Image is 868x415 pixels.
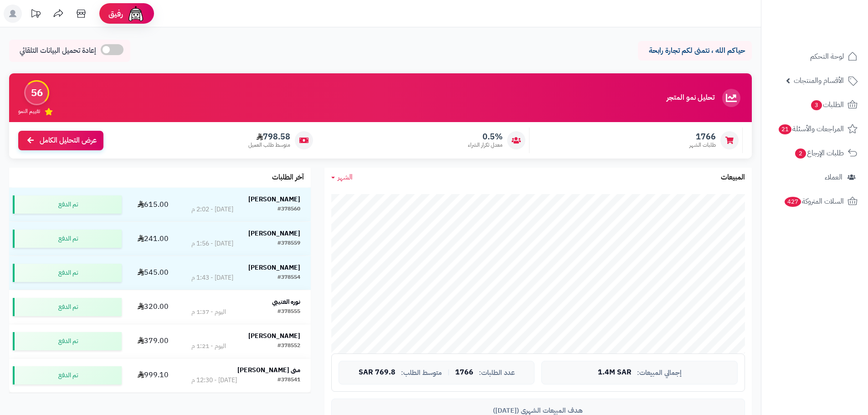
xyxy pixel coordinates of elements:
div: تم الدفع [13,230,122,248]
strong: [PERSON_NAME] [248,195,300,204]
h3: تحليل نمو المتجر [667,94,714,102]
td: 545.00 [125,256,181,290]
div: تم الدفع [13,264,122,282]
span: العملاء [825,171,842,184]
span: طلبات الشهر [689,141,716,149]
span: تقييم النمو [18,108,40,115]
span: عرض التحليل الكامل [40,135,97,146]
div: [DATE] - 1:56 م [191,239,233,248]
div: تم الدفع [13,366,122,384]
td: 999.10 [125,359,181,392]
span: معدل تكرار الشراء [468,141,503,149]
div: #378554 [277,273,300,282]
span: الطلبات [810,98,844,111]
span: 1.4M SAR [598,369,632,377]
span: 2 [795,149,806,159]
a: العملاء [767,166,863,188]
span: المراجعات والأسئلة [778,123,844,135]
span: رفيق [108,8,123,19]
div: تم الدفع [13,195,122,214]
td: 615.00 [125,188,181,221]
div: [DATE] - 12:30 م [191,376,237,385]
span: عدد الطلبات: [479,369,515,377]
span: إجمالي المبيعات: [637,369,682,377]
a: عرض التحليل الكامل [18,131,103,150]
span: 1766 [455,369,473,377]
a: طلبات الإرجاع2 [767,142,863,164]
a: تحديثات المنصة [24,5,47,25]
strong: [PERSON_NAME] [248,229,300,238]
div: #378560 [277,205,300,214]
span: | [447,369,450,376]
a: الشهر [331,172,353,183]
div: #378555 [277,307,300,317]
a: المراجعات والأسئلة21 [767,118,863,140]
span: متوسط طلب العميل [248,141,290,149]
p: حياكم الله ، نتمنى لكم تجارة رابحة [645,46,745,56]
strong: منى [PERSON_NAME] [237,365,300,375]
h3: المبيعات [721,174,745,182]
strong: [PERSON_NAME] [248,263,300,272]
span: 21 [779,124,791,134]
span: لوحة التحكم [810,50,844,63]
td: 241.00 [125,222,181,256]
span: 798.58 [248,132,290,142]
span: 1766 [689,132,716,142]
img: logo-2.png [806,25,859,44]
div: [DATE] - 1:43 م [191,273,233,282]
span: الأقسام والمنتجات [794,74,844,87]
strong: [PERSON_NAME] [248,331,300,341]
div: تم الدفع [13,332,122,350]
span: السلات المتروكة [784,195,844,208]
div: [DATE] - 2:02 م [191,205,233,214]
div: اليوم - 1:21 م [191,342,226,351]
h3: آخر الطلبات [272,174,304,182]
span: إعادة تحميل البيانات التلقائي [20,46,96,56]
span: طلبات الإرجاع [794,147,844,159]
span: متوسط الطلب: [401,369,442,377]
div: تم الدفع [13,298,122,316]
div: #378559 [277,239,300,248]
span: 3 [811,100,822,110]
div: اليوم - 1:37 م [191,307,226,317]
td: 379.00 [125,324,181,358]
strong: نوره العتيبي [272,297,300,307]
a: السلات المتروكة427 [767,190,863,212]
span: 0.5% [468,132,503,142]
span: 769.8 SAR [359,369,395,377]
span: الشهر [338,172,353,183]
img: ai-face.png [127,5,145,23]
span: 427 [785,197,801,207]
td: 320.00 [125,290,181,324]
a: الطلبات3 [767,94,863,116]
div: #378552 [277,342,300,351]
div: #378541 [277,376,300,385]
a: لوحة التحكم [767,46,863,67]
